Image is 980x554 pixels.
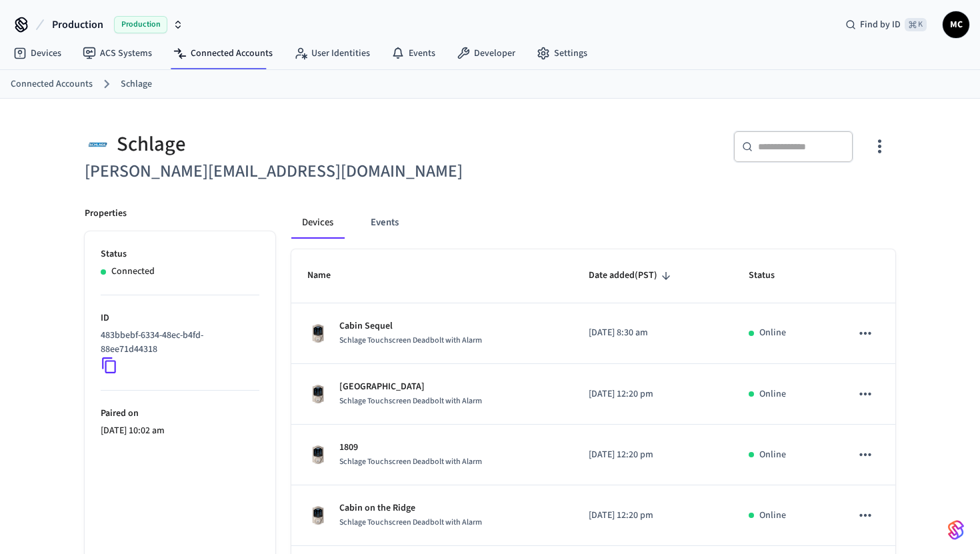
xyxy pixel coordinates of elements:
p: ID [101,311,259,325]
a: Connected Accounts [163,41,283,65]
p: Connected [111,265,155,279]
img: Schlage Sense Smart Deadbolt with Camelot Trim, Front [307,444,329,465]
img: SeamLogoGradient.69752ec5.svg [948,519,964,541]
p: Online [759,387,786,401]
p: [DATE] 8:30 am [589,326,717,340]
a: Devices [3,41,72,65]
div: connected account tabs [291,207,895,239]
h6: [PERSON_NAME][EMAIL_ADDRESS][DOMAIN_NAME] [85,158,482,185]
p: 1809 [339,441,482,455]
p: Cabin on the Ridge [339,501,482,515]
a: Developer [446,41,526,65]
p: 483bbebf-6334-48ec-b4fd-88ee71d44318 [101,329,254,357]
img: Schlage Sense Smart Deadbolt with Camelot Trim, Front [307,505,329,526]
p: Paired on [101,407,259,421]
a: Schlage [121,77,152,91]
span: Production [114,16,167,33]
img: Schlage Sense Smart Deadbolt with Camelot Trim, Front [307,383,329,405]
img: Schlage Logo, Square [85,131,111,158]
span: MC [944,13,968,37]
button: Devices [291,207,344,239]
span: ⌘ K [905,18,927,31]
img: Schlage Sense Smart Deadbolt with Camelot Trim, Front [307,323,329,344]
p: [DATE] 12:20 pm [589,387,717,401]
span: Schlage Touchscreen Deadbolt with Alarm [339,456,482,467]
p: Status [101,247,259,261]
p: [GEOGRAPHIC_DATA] [339,380,482,394]
span: Date added(PST) [589,265,675,286]
span: Name [307,265,348,286]
span: Status [749,265,792,286]
a: Settings [526,41,598,65]
p: Cabin Sequel [339,319,482,333]
button: MC [943,11,969,38]
a: ACS Systems [72,41,163,65]
a: Events [381,41,446,65]
a: Connected Accounts [11,77,93,91]
button: Events [360,207,409,239]
div: Find by ID⌘ K [835,13,937,37]
p: [DATE] 12:20 pm [589,448,717,462]
p: Online [759,509,786,523]
p: Properties [85,207,127,221]
span: Production [52,17,103,33]
span: Find by ID [860,18,901,31]
a: User Identities [283,41,381,65]
div: Schlage [85,131,482,158]
p: [DATE] 10:02 am [101,424,259,438]
span: Schlage Touchscreen Deadbolt with Alarm [339,517,482,528]
p: [DATE] 12:20 pm [589,509,717,523]
p: Online [759,326,786,340]
p: Online [759,448,786,462]
span: Schlage Touchscreen Deadbolt with Alarm [339,335,482,346]
span: Schlage Touchscreen Deadbolt with Alarm [339,395,482,407]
